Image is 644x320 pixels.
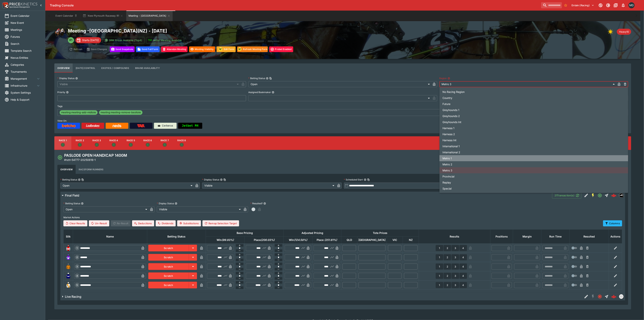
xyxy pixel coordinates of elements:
li: Metro 3 [439,167,628,173]
li: Harness 1 [439,125,628,131]
li: International 1 [439,143,628,149]
li: Replay [439,179,628,185]
li: Special [439,185,628,191]
li: Country [439,95,628,101]
li: International 2 [439,149,628,155]
li: Metro 1 [439,155,628,161]
li: Provincial [439,173,628,179]
li: Greyhounds 1 [439,107,628,113]
li: Future [439,101,628,107]
li: Harness Int [439,137,628,143]
li: Metro 2 [439,161,628,167]
li: No Racing Region [439,89,628,95]
li: Greyhounds 2 [439,113,628,119]
li: Harness 2 [439,131,628,137]
li: Greyhounds Int [439,119,628,125]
